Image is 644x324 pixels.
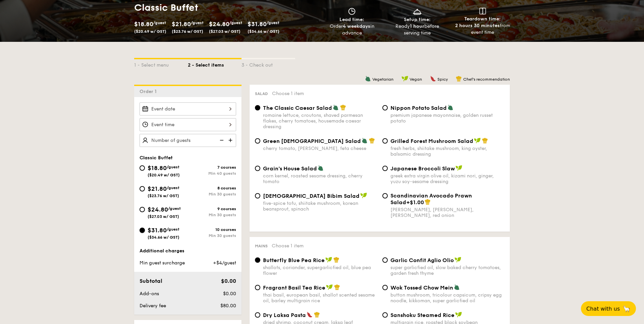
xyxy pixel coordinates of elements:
[382,285,388,290] input: Wok Tossed Chow Meinbutton mushroom, tricolour capsicum, cripsy egg noodle, kikkoman, super garli...
[140,248,236,254] div: Additional charges
[362,138,368,144] img: icon-vegetarian.fe4039eb.svg
[263,285,325,291] span: Fragrant Basil Tea Rice
[474,138,481,144] img: icon-vegan.f8ff3823.svg
[390,173,504,184] div: greek extra virgin olive oil, kizami nori, ginger, yuzu soy-sesame dressing
[223,291,236,297] span: $0.00
[148,185,167,192] span: $21.80
[437,77,448,82] span: Spicy
[267,20,279,25] span: /guest
[447,104,453,110] img: icon-vegetarian.fe4039eb.svg
[134,29,166,34] span: ($20.49 w/ GST)
[255,257,260,263] input: Butterfly Blue Pea Riceshallots, coriander, supergarlicfied oil, blue pea flower
[390,146,504,157] div: fresh herbs, shiitake mushroom, king oyster, balsamic dressing
[191,20,204,25] span: /guest
[425,199,431,205] img: icon-chef-hat.a58ddaea.svg
[390,192,472,206] span: Scandinavian Avocado Prawn Salad
[168,206,181,211] span: /guest
[241,59,295,69] div: 3 - Check out
[343,23,370,29] strong: 4 weekdays
[255,312,260,318] input: Dry Laksa Pastadried shrimp, coconut cream, laksa leaf
[140,155,173,161] span: Classic Buffet
[140,89,159,94] span: Order 1
[188,207,236,211] div: 9 courses
[390,312,454,318] span: Sanshoku Steamed Rice
[406,199,424,206] span: +$1.00
[220,303,236,309] span: $80.00
[229,20,242,25] span: /guest
[401,76,408,82] img: icon-vegan.f8ff3823.svg
[263,292,377,304] div: thai basil, european basil, shallot scented sesame oil, barley multigrain rice
[390,138,473,144] span: Grilled Forest Mushroom Salad
[188,171,236,176] div: Min 40 guests
[167,165,179,169] span: /guest
[263,312,306,318] span: Dry Laksa Pasta
[454,257,461,263] img: icon-vegan.f8ff3823.svg
[390,265,504,276] div: super garlicfied oil, slow baked cherry tomatoes, garden fresh thyme
[140,134,236,147] input: Number of guests
[464,16,501,22] span: Teardown time:
[188,59,241,69] div: 2 - Select items
[263,112,377,130] div: romaine lettuce, croutons, shaved parmesan flakes, cherry tomatoes, housemade caesar dressing
[167,227,179,232] span: /guest
[209,29,240,34] span: ($27.03 w/ GST)
[390,105,447,111] span: Nippon Potato Salad
[255,105,260,110] input: The Classic Caesar Saladromaine lettuce, croutons, shaved parmesan flakes, cherry tomatoes, house...
[172,20,191,28] span: $21.80
[333,104,339,110] img: icon-vegetarian.fe4039eb.svg
[586,306,620,312] span: Chat with us
[148,206,168,213] span: $24.80
[340,104,346,110] img: icon-chef-hat.a58ddaea.svg
[140,291,159,297] span: Add-ons
[390,207,504,218] div: [PERSON_NAME], [PERSON_NAME], [PERSON_NAME], red onion
[382,257,388,263] input: Garlic Confit Aglio Oliosuper garlicfied oil, slow baked cherry tomatoes, garden fresh thyme
[148,214,179,219] span: ($27.03 w/ GST)
[339,17,364,22] span: Lead time:
[456,76,462,82] img: icon-chef-hat.a58ddaea.svg
[382,312,388,318] input: Sanshoku Steamed Ricemultigrain rice, roasted black soybean
[272,243,304,249] span: Choose 1 item
[255,285,260,290] input: Fragrant Basil Tea Ricethai basil, european basil, shallot scented sesame oil, barley multigrain ...
[140,102,236,115] input: Event date
[140,278,162,284] span: Subtotal
[322,23,382,36] div: Order in advance
[140,303,166,309] span: Delivery fee
[216,134,226,147] img: icon-reduce.1d2dbef1.svg
[209,20,229,28] span: $24.80
[188,233,236,238] div: Min 30 guests
[410,23,424,29] strong: 1 hour
[369,138,375,144] img: icon-chef-hat.a58ddaea.svg
[148,235,179,240] span: ($34.66 w/ GST)
[153,20,166,25] span: /guest
[482,138,488,144] img: icon-chef-hat.a58ddaea.svg
[140,260,185,266] span: Min guest surcharge
[148,227,167,234] span: $31.80
[263,173,377,184] div: corn kernel, roasted sesame dressing, cherry tomato
[410,77,422,82] span: Vegan
[255,138,260,144] input: Green [DEMOGRAPHIC_DATA] Saladcherry tomato, [PERSON_NAME], feta cheese
[326,284,333,290] img: icon-vegan.f8ff3823.svg
[382,138,388,144] input: Grilled Forest Mushroom Saladfresh herbs, shiitake mushroom, king oyster, balsamic dressing
[148,193,179,198] span: ($23.76 w/ GST)
[188,186,236,190] div: 8 courses
[382,193,388,198] input: Scandinavian Avocado Prawn Salad+$1.00[PERSON_NAME], [PERSON_NAME], [PERSON_NAME], red onion
[479,8,486,14] img: icon-teardown.65201eee.svg
[188,165,236,170] div: 7 courses
[463,77,510,82] span: Chef's recommendation
[140,228,145,233] input: $31.80/guest($34.66 w/ GST)10 coursesMin 30 guests
[347,8,357,15] img: icon-clock.2db775ea.svg
[226,134,236,147] img: icon-add.58712e84.svg
[213,260,236,266] span: +$4/guest
[263,146,377,151] div: cherry tomato, [PERSON_NAME], feta cheese
[372,77,393,82] span: Vegetarian
[140,186,145,191] input: $21.80/guest($23.76 w/ GST)8 coursesMin 30 guests
[334,284,340,290] img: icon-chef-hat.a58ddaea.svg
[272,91,304,96] span: Choose 1 item
[188,213,236,217] div: Min 30 guests
[382,105,388,110] input: Nippon Potato Saladpremium japanese mayonnaise, golden russet potato
[248,20,267,28] span: $31.80
[404,17,431,22] span: Setup time:
[148,164,167,172] span: $18.80
[455,23,500,28] strong: 2 hours 30 minutes
[134,20,153,28] span: $18.80
[148,173,180,177] span: ($20.49 w/ GST)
